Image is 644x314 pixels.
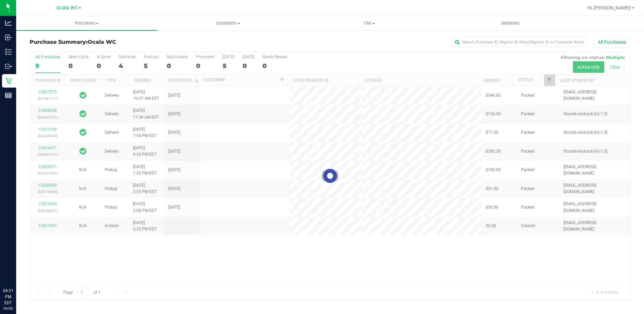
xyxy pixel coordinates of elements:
[16,16,157,30] a: Purchases
[440,16,581,30] a: Deliveries
[157,16,298,30] a: Customers
[5,20,12,26] inline-svg: Analytics
[5,63,12,70] inline-svg: Outbound
[30,39,230,45] h3: Purchase Summary:
[299,20,440,26] span: Tills
[5,77,12,84] inline-svg: Retail
[16,20,157,26] span: Purchases
[56,5,78,11] span: Ocala WC
[299,16,440,30] a: Tills
[5,49,12,55] inline-svg: Inventory
[5,34,12,41] inline-svg: Inbound
[88,39,116,45] span: Ocala WC
[3,288,13,306] p: 04:21 PM EDT
[587,5,631,10] span: Hi, [PERSON_NAME]!
[593,36,631,48] button: All Purchases
[492,20,529,26] span: Deliveries
[3,306,13,311] p: 09/28
[158,20,298,26] span: Customers
[452,37,587,47] input: Search Purchase ID, Original ID, State Registry ID or Customer Name...
[7,260,27,280] iframe: Resource center
[5,92,12,99] inline-svg: Reports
